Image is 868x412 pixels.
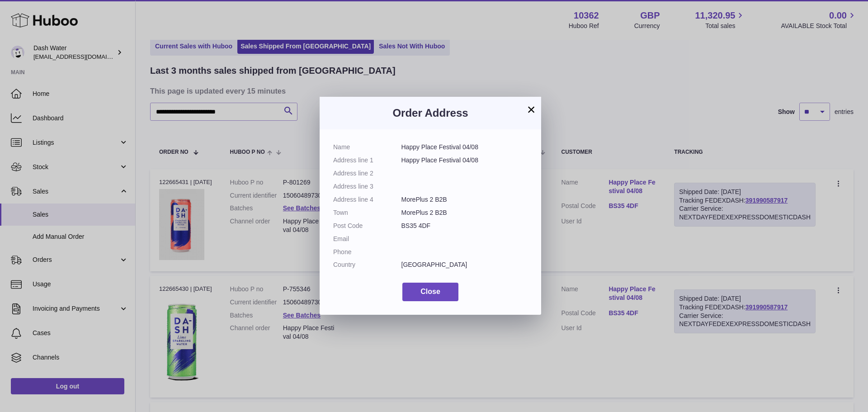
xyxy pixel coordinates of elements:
dd: Happy Place Festival 04/08 [401,143,528,152]
dt: Phone [333,248,401,256]
h3: Order Address [333,106,528,120]
button: Close [402,283,458,301]
dd: Happy Place Festival 04/08 [401,156,528,165]
dd: BS35 4DF [401,222,528,230]
dt: Name [333,143,401,152]
dt: Post Code [333,222,401,230]
dt: Address line 2 [333,169,401,178]
dd: [GEOGRAPHIC_DATA] [401,260,528,269]
dt: Email [333,235,401,243]
span: Close [420,288,440,295]
dd: MorePlus 2 B2B [401,195,528,204]
dt: Address line 4 [333,195,401,204]
dt: Address line 3 [333,182,401,191]
dd: MorePlus 2 B2B [401,208,528,217]
dt: Country [333,260,401,269]
button: × [526,104,537,115]
dt: Address line 1 [333,156,401,165]
dt: Town [333,208,401,217]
